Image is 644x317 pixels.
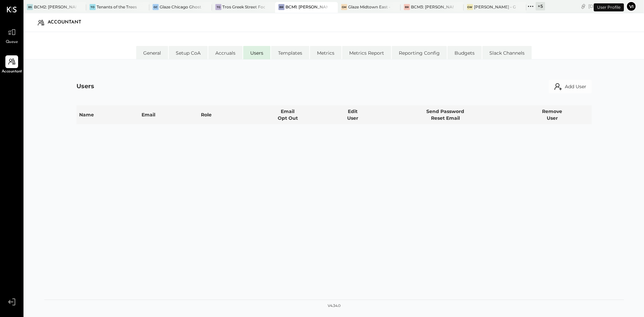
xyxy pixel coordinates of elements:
[549,80,592,93] button: Add User
[76,82,94,91] div: Users
[0,55,23,75] a: Accountant
[411,4,453,10] div: BCM3: [PERSON_NAME] Westside Grill
[536,2,545,10] div: + 5
[248,105,327,124] th: Email Opt Out
[348,4,390,10] div: Glaze Midtown East - Glaze Lexington One LLC
[0,26,23,45] a: Queue
[271,46,309,59] li: Templates
[342,46,391,59] li: Metrics Report
[588,3,624,9] div: [DATE]
[580,3,587,10] div: copy link
[378,105,513,124] th: Send Password Reset Email
[278,4,284,10] div: BR
[215,4,221,10] div: TG
[594,3,624,11] div: User Profile
[90,4,96,10] div: To
[222,4,265,10] div: Tros Greek Street Food - [GEOGRAPHIC_DATA]
[482,46,532,59] li: Slack Channels
[6,39,18,45] span: Queue
[285,4,328,10] div: BCM1: [PERSON_NAME] Kitchen Bar Market
[27,4,33,10] div: BS
[160,4,202,10] div: Glaze Chicago Ghost - West River Rice LLC
[136,46,168,59] li: General
[208,46,243,59] li: Accruals
[626,1,637,12] button: Vi
[474,4,516,10] div: [PERSON_NAME] - Glaze Williamsburg One LLC
[139,105,198,124] th: Email
[243,46,270,59] li: Users
[404,4,410,10] div: BR
[34,4,76,10] div: BCM2: [PERSON_NAME] American Cooking
[198,105,248,124] th: Role
[341,4,347,10] div: GM
[310,46,341,59] li: Metrics
[513,105,592,124] th: Remove User
[169,46,208,59] li: Setup CoA
[48,17,88,28] div: Accountant
[392,46,447,59] li: Reporting Config
[97,4,137,10] div: Tenants of the Trees
[76,105,139,124] th: Name
[2,69,22,75] span: Accountant
[153,4,159,10] div: GC
[447,46,482,59] li: Budgets
[467,4,473,10] div: GW
[327,105,378,124] th: Edit User
[328,303,340,309] div: v 4.34.0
